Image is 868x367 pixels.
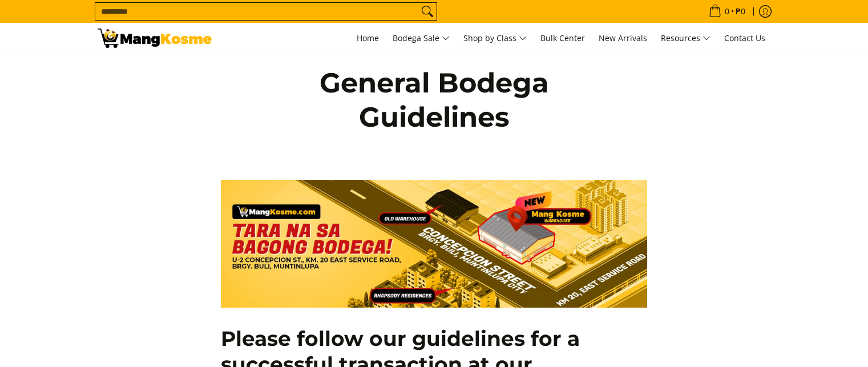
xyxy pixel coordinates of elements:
span: • [705,5,749,18]
a: Resources [655,23,716,54]
button: Search [418,3,437,20]
span: ₱0 [734,7,747,15]
span: Bodega Sale [393,31,450,46]
a: Bodega Sale [387,23,455,54]
nav: Main Menu [223,23,771,54]
a: New Arrivals [593,23,653,54]
span: New Arrivals [599,33,647,43]
a: Shop by Class [458,23,532,54]
span: Home [357,33,379,43]
a: Bulk Center [535,23,591,54]
span: Shop by Class [463,31,527,46]
h1: General Bodega Guidelines [269,66,600,134]
span: Bulk Center [540,33,585,43]
img: Bodega Customers Reminders l Mang Kosme: Home Appliance Warehouse Sale [98,29,212,48]
span: Contact Us [724,33,765,43]
a: Home [351,23,385,54]
span: Resources [661,31,710,46]
a: Contact Us [718,23,771,54]
span: 0 [723,7,731,15]
img: tara sa warehouse ni mang kosme [221,180,647,308]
